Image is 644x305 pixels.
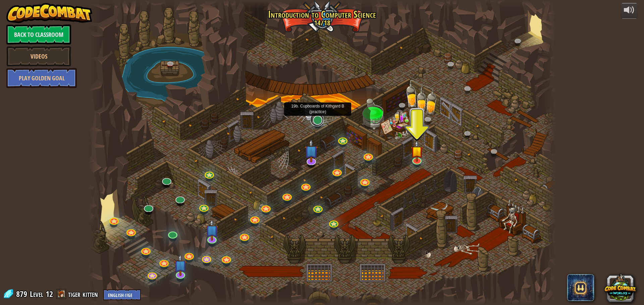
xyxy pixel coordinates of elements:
span: 879 [16,289,29,299]
span: 12 [46,289,53,299]
img: CodeCombat - Learn how to code by playing a game [6,3,92,23]
a: Videos [6,46,71,66]
a: tiger kitten [68,289,100,299]
a: Play Golden Goal [6,68,77,88]
img: level-banner-unstarted-subscriber.png [305,139,318,162]
img: level-banner-unstarted-subscriber.png [174,254,186,276]
a: Back to Classroom [6,24,71,45]
img: level-banner-started.png [411,140,423,162]
span: Level [30,289,43,300]
img: level-banner-unstarted-subscriber.png [206,219,218,241]
button: Adjust volume [621,3,638,19]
